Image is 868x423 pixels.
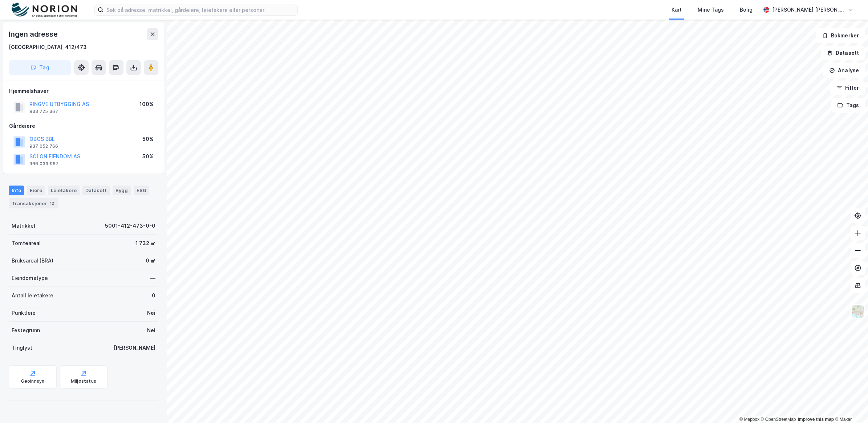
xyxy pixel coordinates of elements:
button: Analyse [823,63,865,78]
div: Kart [672,5,682,14]
iframe: Chat Widget [832,388,868,423]
button: Datasett [821,46,865,60]
div: Miljøstatus [71,378,96,384]
div: Gårdeiere [9,122,158,130]
div: Geoinnsyn [21,378,45,384]
div: 0 ㎡ [146,256,155,265]
div: Bygg [113,186,131,195]
div: Matrikkel [12,221,35,230]
div: 966 033 967 [29,161,58,167]
div: Kontrollprogram for chat [832,388,868,423]
div: — [150,274,155,282]
input: Søk på adresse, matrikkel, gårdeiere, leietakere eller personer [104,4,297,15]
div: Info [9,186,24,195]
div: 0 [152,291,155,300]
button: Bokmerker [816,28,865,43]
div: Eiere [27,186,45,195]
div: [PERSON_NAME] [PERSON_NAME] [772,5,845,14]
div: 100% [139,100,154,109]
div: Ingen adresse [9,28,59,40]
div: Tinglyst [12,343,32,352]
button: Tag [9,60,71,75]
div: Datasett [82,186,110,195]
div: [GEOGRAPHIC_DATA], 412/473 [9,43,87,52]
div: 50% [142,135,154,143]
div: Bruksareal (BRA) [12,256,53,265]
div: Tomteareal [12,239,41,248]
div: Festegrunn [12,326,40,335]
div: Punktleie [12,309,36,317]
div: Antall leietakere [12,291,53,300]
div: Leietakere [48,186,80,195]
button: Tags [831,98,865,113]
a: Mapbox [739,417,759,422]
a: Improve this map [798,417,834,422]
div: Nei [147,326,155,335]
div: Hjemmelshaver [9,87,158,95]
div: Bolig [740,5,753,14]
div: 50% [142,152,154,161]
div: 937 052 766 [29,143,58,149]
div: Nei [147,309,155,317]
a: OpenStreetMap [761,417,796,422]
button: Filter [830,81,865,95]
div: [PERSON_NAME] [114,343,155,352]
div: 933 725 367 [29,109,58,114]
div: 5001-412-473-0-0 [105,221,155,230]
img: Z [851,305,865,318]
div: Eiendomstype [12,274,48,282]
div: 1 732 ㎡ [135,239,155,248]
div: ESG [134,186,149,195]
div: Mine Tags [698,5,724,14]
div: Transaksjoner [9,198,58,208]
div: 12 [48,200,56,207]
img: norion-logo.80e7a08dc31c2e691866.png [12,3,77,17]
